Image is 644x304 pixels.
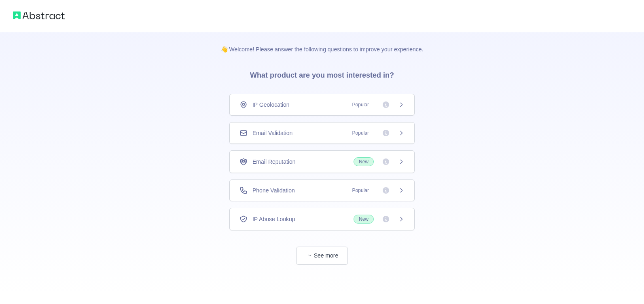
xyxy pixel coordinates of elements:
[252,101,290,109] span: IP Geolocation
[347,129,374,137] span: Popular
[252,215,295,223] span: IP Abuse Lookup
[252,129,292,137] span: Email Validation
[347,101,374,109] span: Popular
[354,215,374,224] span: New
[354,157,374,166] span: New
[13,10,65,21] img: Abstract logo
[296,247,348,265] button: See more
[208,32,436,53] p: 👋 Welcome! Please answer the following questions to improve your experience.
[252,158,296,166] span: Email Reputation
[237,53,407,94] h3: What product are you most interested in?
[347,186,374,194] span: Popular
[252,186,295,194] span: Phone Validation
